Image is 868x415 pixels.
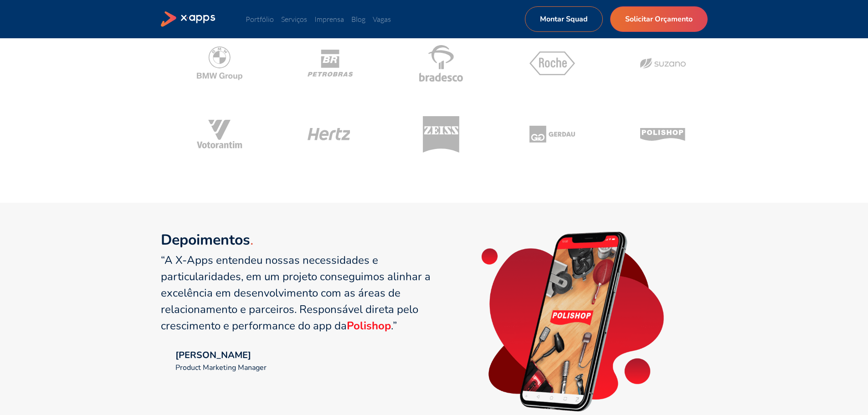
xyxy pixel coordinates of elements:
[281,15,307,24] a: Serviços
[161,253,431,333] q: “A X-Apps entendeu nossas necessidades e particularidades, em um projeto conseguimos alinhar a ex...
[175,348,267,362] div: [PERSON_NAME]
[373,15,391,24] a: Vagas
[347,318,391,333] strong: Polishop
[351,15,365,24] a: Blog
[525,6,603,32] a: Montar Squad
[314,15,344,24] a: Imprensa
[246,15,274,24] a: Portfólio
[161,230,250,250] strong: Depoimentos
[610,6,708,32] a: Solicitar Orçamento
[175,362,267,373] div: Product Marketing Manager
